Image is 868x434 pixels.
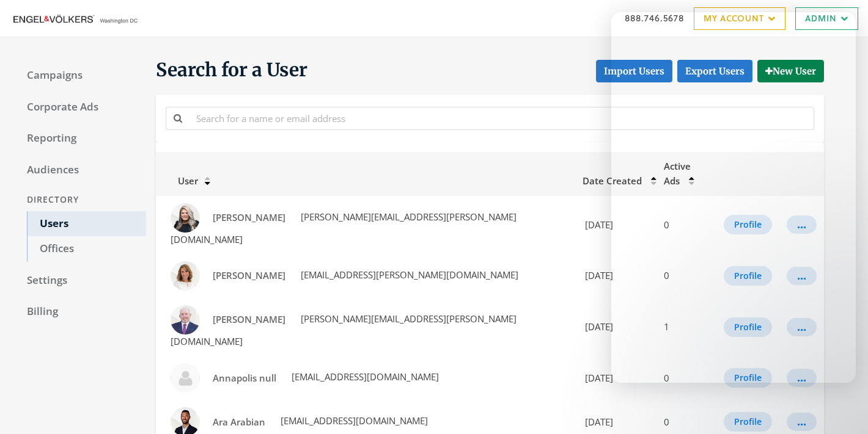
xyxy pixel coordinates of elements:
td: [DATE] [575,254,657,298]
a: Reporting [15,126,146,151]
a: [PERSON_NAME] [205,308,293,331]
a: Annapolis null [205,367,284,389]
span: Date Created [583,175,642,187]
span: Annapolis null [213,372,276,384]
a: [PERSON_NAME] [205,206,293,229]
img: Andrew Broocker profile [171,305,200,335]
i: Search for a name or email address [174,114,182,123]
span: [PERSON_NAME] [213,211,285,223]
span: [EMAIL_ADDRESS][DOMAIN_NAME] [278,414,428,427]
button: Import Users [596,60,672,82]
iframe: Intercom live chat [826,392,856,422]
span: Search for a User [156,58,307,82]
div: ... [797,421,806,422]
a: Ara Arabian [205,411,273,433]
span: [PERSON_NAME] [213,269,285,281]
img: Annapolis null profile [171,363,200,392]
a: Campaigns [15,63,146,89]
span: [EMAIL_ADDRESS][DOMAIN_NAME] [289,371,439,383]
a: Users [27,211,146,237]
span: Ara Arabian [213,416,265,428]
span: User [163,175,198,187]
a: Corporate Ads [15,95,146,120]
span: [EMAIL_ADDRESS][PERSON_NAME][DOMAIN_NAME] [298,269,518,281]
span: [PERSON_NAME][EMAIL_ADDRESS][PERSON_NAME][DOMAIN_NAME] [171,211,517,245]
td: [DATE] [575,298,657,356]
a: Admin [795,7,858,30]
button: ... [787,413,817,431]
td: [DATE] [575,196,657,254]
a: Billing [15,299,146,325]
span: [PERSON_NAME] [213,313,285,325]
iframe: Intercom live chat [611,12,856,383]
span: [PERSON_NAME][EMAIL_ADDRESS][PERSON_NAME][DOMAIN_NAME] [171,313,517,347]
a: Audiences [15,157,146,183]
img: Andrea Scheidt profile [171,261,200,291]
a: My Account [694,7,785,30]
img: Adwerx [10,12,144,26]
input: Search for a name or email address [189,107,814,129]
a: Offices [27,236,146,262]
button: Profile [724,412,772,432]
img: Amanda Greenfield profile [171,203,200,233]
div: Directory [15,189,146,211]
a: Settings [15,268,146,294]
a: [PERSON_NAME] [205,264,293,287]
td: [DATE] [575,356,657,400]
